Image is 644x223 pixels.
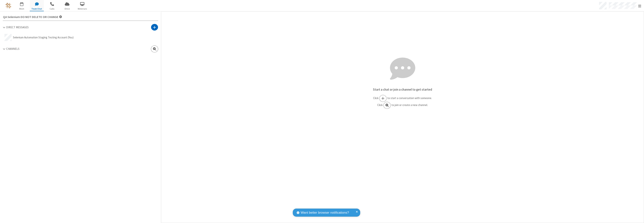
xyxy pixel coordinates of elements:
span: QA Selenium DO NOT DELETE OR CHANGE [3,15,58,19]
p: Start a chat or join a channel to get started [161,87,644,92]
button: Settings [1,13,64,21]
p: Click to start a conversation with someone. Click to join or create a new channel. [161,95,644,109]
span: Channels [6,47,19,51]
span: Calls [45,7,59,10]
span: Team Chat [30,7,44,10]
span: Want better browser notifications? [301,210,349,215]
img: QA Selenium DO NOT DELETE OR CHANGE [6,3,11,8]
span: Webinars [75,7,89,10]
button: Selenium Automation Staging Testing Account (You) [3,32,158,43]
span: Direct Messages [6,25,29,29]
span: Meet [15,7,29,10]
span: Drive [60,7,74,10]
